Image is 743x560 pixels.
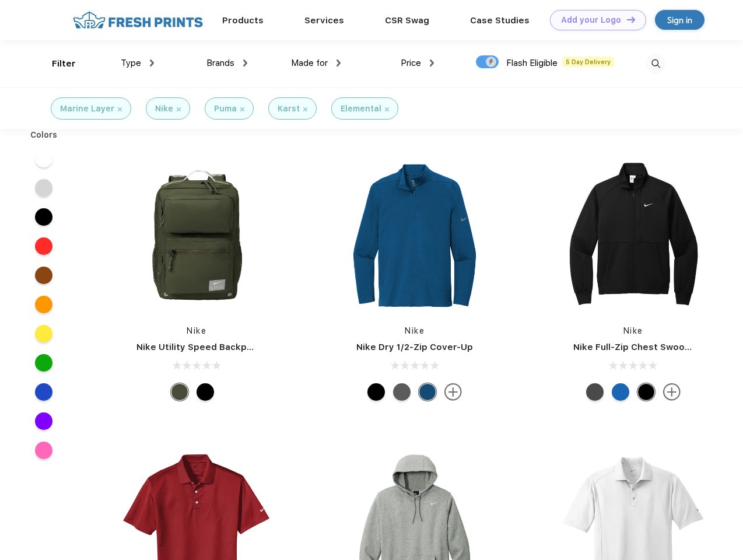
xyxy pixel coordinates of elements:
img: fo%20logo%202.webp [69,10,206,30]
span: Made for [291,58,328,68]
span: Price [401,58,421,68]
div: Marine Layer [60,103,114,115]
div: Cargo Khaki [171,383,188,401]
div: Filter [52,57,76,71]
a: Services [304,15,344,26]
div: Add your Logo [561,15,621,25]
img: func=resize&h=266 [337,158,492,313]
span: Flash Eligible [506,58,558,68]
div: Royal [612,383,629,401]
a: Sign in [655,10,705,30]
div: Puma [214,103,237,115]
span: 5 Day Delivery [562,57,614,67]
img: filter_cancel.svg [385,107,389,111]
a: CSR Swag [385,15,429,26]
img: more.svg [663,383,681,401]
img: filter_cancel.svg [240,107,244,111]
img: filter_cancel.svg [118,107,122,111]
div: Black [197,383,214,401]
span: Type [121,58,141,68]
img: DT [627,16,635,23]
div: Elemental [341,103,381,115]
a: Nike Full-Zip Chest Swoosh Jacket [573,342,728,352]
img: func=resize&h=266 [556,158,711,313]
a: Nike [623,326,643,335]
a: Products [222,15,264,26]
img: dropdown.png [430,60,434,66]
img: filter_cancel.svg [177,107,181,111]
div: Black [367,383,385,401]
a: Nike Dry 1/2-Zip Cover-Up [356,342,473,352]
span: Brands [206,58,234,68]
a: Nike Utility Speed Backpack [136,342,262,352]
div: Gym Blue [419,383,436,401]
div: Black [637,383,655,401]
img: desktop_search.svg [646,54,665,73]
img: dropdown.png [150,60,154,66]
img: dropdown.png [243,60,247,66]
a: Nike [187,326,206,335]
img: filter_cancel.svg [303,107,307,111]
img: func=resize&h=266 [119,158,274,313]
img: more.svg [444,383,462,401]
a: Nike [405,326,425,335]
div: Sign in [667,13,692,27]
div: Anthracite [586,383,604,401]
img: dropdown.png [337,60,341,66]
div: Karst [278,103,300,115]
div: Colors [22,129,66,141]
div: Nike [155,103,173,115]
div: Black Heather [393,383,411,401]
